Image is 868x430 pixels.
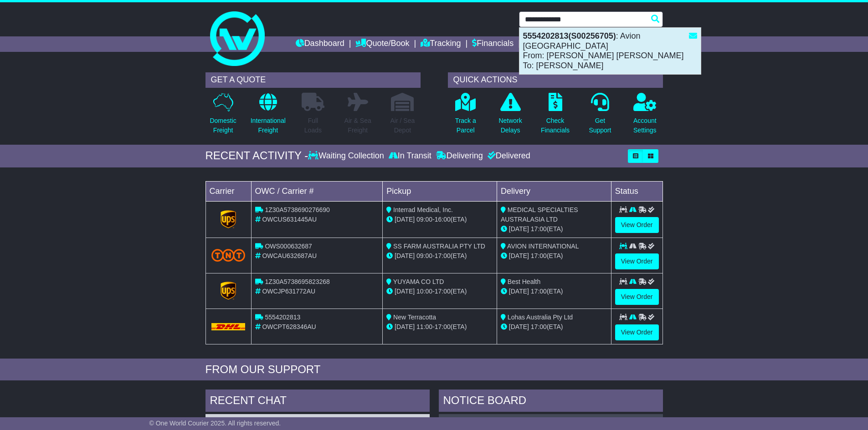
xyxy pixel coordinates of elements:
div: - (ETA) [386,287,493,296]
span: © One World Courier 2025. All rights reserved. [149,420,281,427]
span: SS FARM AUSTRALIA PTY LTD [393,243,485,250]
div: (ETA) [501,224,607,234]
div: FROM OUR SUPPORT [205,363,663,376]
span: New Terracotta [393,314,436,321]
td: Status [611,181,663,201]
span: [DATE] [395,288,415,295]
a: View Order [615,289,659,305]
div: QUICK ACTIONS [448,72,663,88]
img: GetCarrierServiceLogo [221,210,236,228]
img: TNT_Domestic.png [211,249,246,261]
a: AccountSettings [633,92,657,140]
span: [DATE] [395,216,415,223]
a: Financials [472,36,514,52]
span: [DATE] [509,288,529,295]
span: 17:00 [531,323,547,330]
div: Delivering [434,151,485,161]
a: View Order [615,324,659,340]
a: Dashboard [296,36,344,52]
a: Quote/Book [355,36,409,52]
span: OWCJP631772AU [262,288,315,295]
span: OWCUS631445AU [262,216,317,223]
span: 11:00 [416,323,432,330]
div: Delivered [485,151,530,161]
td: Pickup [383,181,497,201]
span: 5554202813 [265,314,300,321]
td: OWC / Carrier # [251,181,383,201]
td: Delivery [497,181,611,201]
span: 17:00 [531,288,547,295]
p: Domestic Freight [210,116,236,135]
p: Account Settings [633,116,657,135]
p: Get Support [589,116,611,135]
span: 17:00 [435,323,451,330]
div: GET A QUOTE [205,72,421,88]
span: 17:00 [531,225,547,233]
a: View Order [615,217,659,233]
div: RECENT ACTIVITY - [205,149,308,162]
span: OWS000632687 [265,243,312,250]
span: [DATE] [509,323,529,330]
p: Track a Parcel [455,116,476,135]
span: 09:00 [416,252,432,259]
span: AVION INTERNATIONAL [507,243,579,250]
div: Waiting Collection [308,151,386,161]
a: Tracking [421,36,461,52]
strong: 5554202813(S00256705) [523,31,616,40]
span: 1Z30A5738695823268 [265,278,329,285]
div: RECENT CHAT [205,390,430,414]
span: MEDICAL SPECIALTIES AUSTRALASIA LTD [501,206,578,223]
span: 09:00 [416,216,432,223]
span: [DATE] [395,252,415,259]
p: Check Financials [541,116,570,135]
a: InternationalFreight [250,92,286,140]
span: [DATE] [509,225,529,233]
img: DHL.png [211,323,246,330]
span: OWCPT628346AU [262,323,316,330]
a: DomesticFreight [209,92,236,140]
a: View Order [615,253,659,269]
div: - (ETA) [386,322,493,332]
span: 17:00 [435,288,451,295]
span: 17:00 [531,252,547,259]
span: Lohas Australia Pty Ltd [508,314,573,321]
span: Best Health [508,278,540,285]
div: - (ETA) [386,251,493,261]
div: NOTICE BOARD [439,390,663,414]
p: International Freight [251,116,286,135]
a: Track aParcel [455,92,477,140]
span: 1Z30A5738690276690 [265,206,329,213]
div: - (ETA) [386,215,493,224]
a: NetworkDelays [498,92,522,140]
p: Network Delays [498,116,522,135]
span: 16:00 [435,216,451,223]
p: Full Loads [302,116,324,135]
span: [DATE] [509,252,529,259]
p: Air / Sea Depot [390,116,415,135]
div: (ETA) [501,251,607,261]
span: YUYAMA CO LTD [393,278,444,285]
td: Carrier [205,181,251,201]
span: Interrad Medical, Inc. [393,206,453,213]
div: In Transit [386,151,434,161]
a: CheckFinancials [540,92,570,140]
span: [DATE] [395,323,415,330]
span: OWCAU632687AU [262,252,317,259]
div: (ETA) [501,322,607,332]
p: Air & Sea Freight [344,116,371,135]
a: GetSupport [588,92,611,140]
span: 10:00 [416,288,432,295]
img: GetCarrierServiceLogo [221,282,236,300]
span: 17:00 [435,252,451,259]
div: (ETA) [501,287,607,296]
div: : Avion [GEOGRAPHIC_DATA] From: [PERSON_NAME] [PERSON_NAME] To: [PERSON_NAME] [519,28,701,74]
